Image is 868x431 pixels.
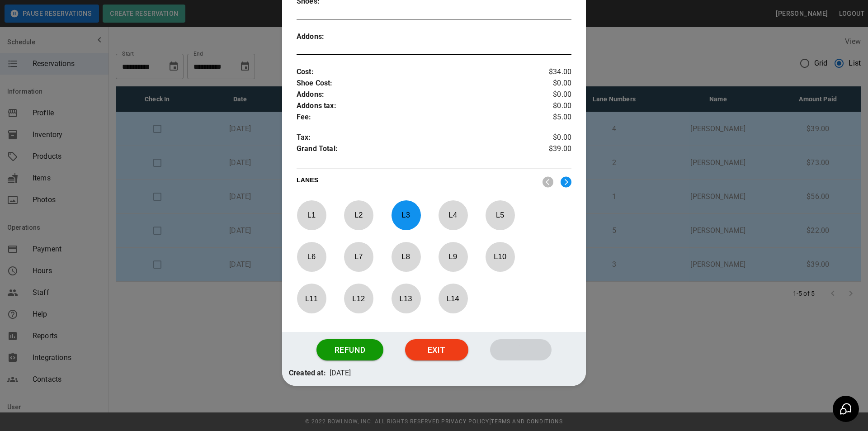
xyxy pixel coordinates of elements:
[344,204,373,226] p: L 2
[297,246,326,267] p: L 6
[542,176,553,188] img: nav_left.svg
[405,339,468,361] button: Exit
[297,100,526,112] p: Addons tax :
[526,66,571,78] p: $34.00
[526,143,571,157] p: $39.00
[297,66,526,78] p: Cost :
[391,204,421,226] p: L 3
[330,368,351,379] p: [DATE]
[526,89,571,100] p: $0.00
[289,368,326,379] p: Created at:
[438,204,468,226] p: L 4
[316,339,383,361] button: Refund
[297,89,526,100] p: Addons :
[297,78,526,89] p: Shoe Cost :
[297,175,535,188] p: LANES
[297,31,365,43] p: Addons :
[526,78,571,89] p: $0.00
[438,246,468,267] p: L 9
[561,176,571,188] img: right.svg
[344,288,373,309] p: L 12
[297,143,526,157] p: Grand Total :
[297,132,526,143] p: Tax :
[526,132,571,143] p: $0.00
[297,204,326,226] p: L 1
[297,288,326,309] p: L 11
[485,246,515,267] p: L 10
[438,288,468,309] p: L 14
[344,246,373,267] p: L 7
[526,112,571,123] p: $5.00
[297,112,526,123] p: Fee :
[485,204,515,226] p: L 5
[391,246,421,267] p: L 8
[526,100,571,112] p: $0.00
[391,288,421,309] p: L 13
